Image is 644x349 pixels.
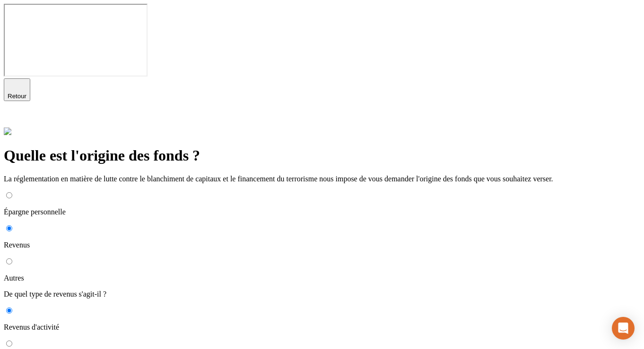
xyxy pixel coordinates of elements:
div: Open Intercom Messenger [612,317,635,340]
span: Retour [8,93,26,100]
p: Épargne personnelle [4,208,640,216]
p: De quel type de revenus s'agit-il ? [4,290,640,298]
input: Revenus d'activité [6,307,12,314]
input: Prime ponctuelle ou d'indemnités [6,340,12,347]
img: alexis.png [4,128,11,135]
p: Autres [4,274,640,282]
p: Revenus d'activité [4,323,640,332]
input: Épargne personnelle [6,192,12,198]
input: Autres [6,258,12,264]
button: Retour [4,78,30,101]
p: La réglementation en matière de lutte contre le blanchiment de capitaux et le financement du terr... [4,175,640,183]
h1: Quelle est l'origine des fonds ? [4,147,640,164]
input: Revenus [6,225,12,231]
p: Revenus [4,241,640,249]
